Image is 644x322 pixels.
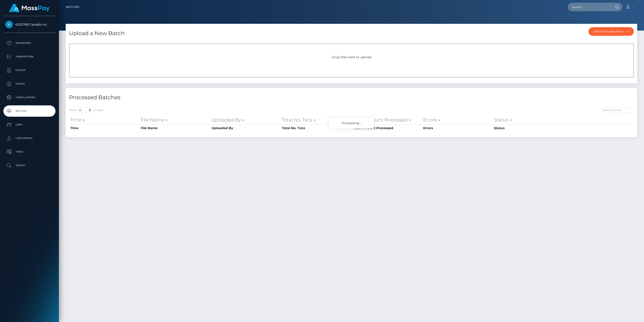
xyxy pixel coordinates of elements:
[3,105,55,117] a: Batches
[69,94,348,102] h4: Processed Batches
[422,124,493,132] th: Errors
[69,124,140,132] th: Time
[3,92,55,103] a: Cancellations
[281,115,351,124] th: Total No. Txns
[210,124,281,132] th: Uploaded By
[351,124,422,132] th: Total Amount Processed
[493,124,563,132] th: Status
[3,65,55,76] a: Ledger
[9,4,50,12] img: MassPay Logo
[77,108,94,113] select: Showentries
[351,115,422,124] th: Total Amount Processed
[493,115,563,124] th: Status
[5,21,13,28] img: 4355768 Canada Inc.
[5,135,54,142] p: User Profile
[5,121,54,128] p: Links
[3,146,55,157] a: Taxes
[66,2,79,12] a: Batches
[594,30,623,33] div: Batch Template Download
[5,80,54,87] p: Payees
[332,55,371,59] span: Drop files here to upload
[5,108,54,114] p: Batches
[5,162,54,169] p: Search
[3,160,55,171] a: Search
[5,94,54,101] p: Cancellations
[3,133,55,144] a: User Profile
[281,124,351,132] th: Total No. Txns
[3,119,55,130] a: Links
[329,118,374,129] div: Processing...
[5,53,54,60] p: Transactions
[5,40,54,46] p: Dashboard
[422,115,493,124] th: Errors
[210,115,281,124] th: Uploaded By
[69,29,125,37] h4: Upload a New Batch
[140,124,210,132] th: File Name
[5,67,54,74] p: Ledger
[601,108,634,113] input: Search batches
[5,148,54,155] p: Taxes
[3,51,55,62] a: Transactions
[3,78,55,90] a: Payees
[69,115,140,124] th: Time
[69,108,103,113] label: Show entries
[3,22,55,27] span: 4355768 Canada Inc.
[3,37,55,49] a: Dashboard
[568,3,610,11] input: Search...
[589,27,634,36] button: Batch Template Download
[140,115,210,124] th: File Name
